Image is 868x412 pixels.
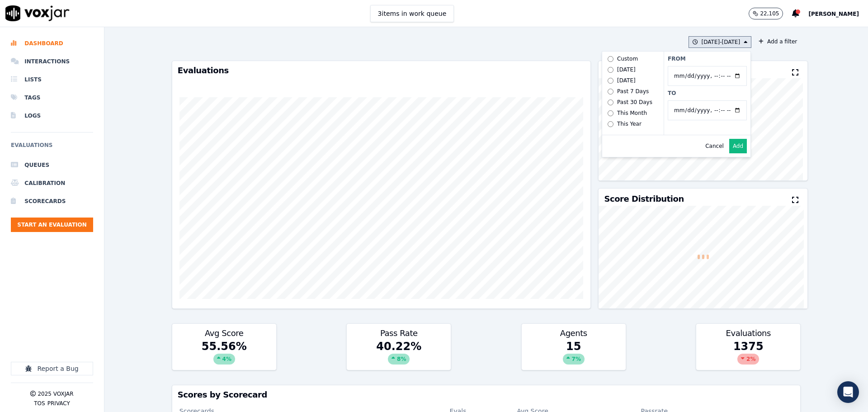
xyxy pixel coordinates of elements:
div: Past 30 Days [617,99,652,106]
input: [DATE] [608,78,613,84]
a: Calibration [11,174,93,192]
div: 7 % [563,354,585,365]
div: [DATE] [617,77,636,84]
a: Dashboard [11,34,93,52]
a: Queues [11,156,93,174]
button: Add [729,139,747,153]
button: Cancel [705,142,724,150]
span: [PERSON_NAME] [808,11,859,17]
button: 22,105 [749,8,783,19]
input: Past 7 Days [608,89,613,95]
a: Interactions [11,52,93,71]
h3: Evaluations [178,66,585,75]
button: 3items in work queue [370,5,454,22]
div: Open Intercom Messenger [837,381,859,403]
div: 2 % [737,354,759,365]
div: Custom [617,55,638,62]
h6: Evaluations [11,140,93,156]
div: 1375 [696,339,800,370]
a: Scorecards [11,192,93,210]
button: [DATE]-[DATE] Custom [DATE] [DATE] Past 7 Days Past 30 Days This Month This Year From To Cancel Add [689,36,752,48]
label: From [668,55,747,62]
button: TOS [34,400,45,407]
button: [PERSON_NAME] [808,8,868,19]
div: Past 7 Days [617,88,649,95]
button: 22,105 [749,8,792,19]
button: Privacy [47,400,70,407]
div: This Month [617,109,647,117]
a: Tags [11,89,93,107]
label: To [668,90,747,97]
div: 8 % [388,354,410,365]
input: This Year [608,121,613,127]
img: voxjar logo [5,5,70,21]
a: Lists [11,71,93,89]
div: This Year [617,120,642,128]
input: Past 30 Days [608,99,613,105]
h3: Scores by Scorecard [178,391,795,399]
h3: Avg Score [178,329,271,337]
button: Report a Bug [11,362,93,375]
div: [DATE] [617,66,636,73]
button: Add a filter [755,36,801,47]
div: 4 % [213,354,235,365]
h3: Score Distribution [604,195,684,203]
div: 40.22 % [347,339,451,370]
input: Custom [608,56,613,62]
div: 15 [522,339,626,370]
input: This Month [608,110,613,116]
p: 22,105 [760,10,779,17]
h3: Pass Rate [352,329,445,337]
button: Start an Evaluation [11,218,93,232]
input: [DATE] [608,67,613,73]
div: 55.56 % [172,339,276,370]
p: 2025 Voxjar [38,390,73,398]
a: Logs [11,107,93,125]
h3: Evaluations [702,329,795,337]
h3: Agents [527,329,620,337]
